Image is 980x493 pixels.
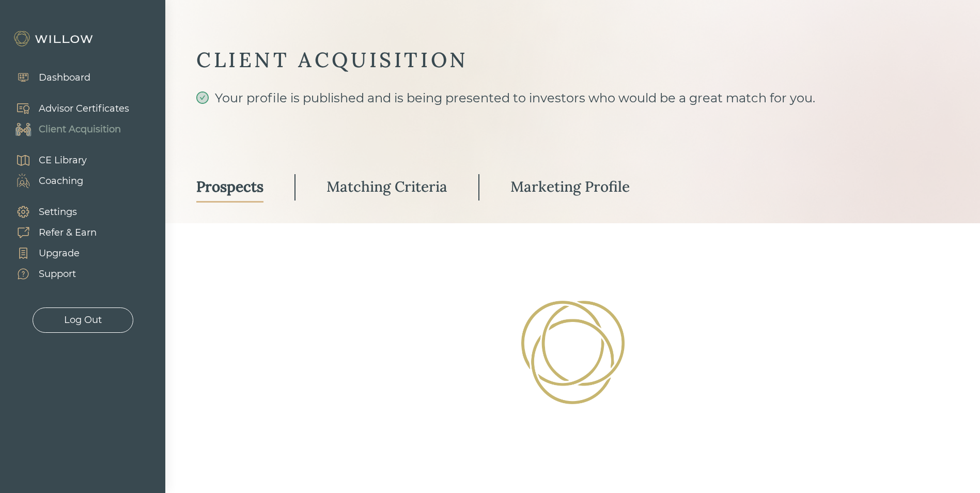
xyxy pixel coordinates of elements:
div: CE Library [39,153,87,167]
a: Settings [5,202,97,222]
div: Prospects [196,177,263,196]
div: Your profile is published and is being presented to investors who would be a great match for you. [196,89,949,145]
a: Client Acquisition [5,119,129,140]
a: Coaching [5,171,87,191]
div: Upgrade [39,246,80,260]
span: check-circle [196,91,209,104]
img: Willow [13,30,96,47]
a: Dashboard [5,67,90,88]
img: Loading! [503,282,643,422]
a: Prospects [196,172,263,203]
div: Log Out [64,313,102,327]
a: Advisor Certificates [5,98,129,119]
div: Advisor Certificates [39,102,129,116]
div: Matching Criteria [326,177,447,196]
a: Refer & Earn [5,222,97,243]
a: CE Library [5,150,87,171]
div: Settings [39,205,77,219]
div: Coaching [39,174,83,188]
div: Support [39,267,76,281]
div: Client Acquisition [39,122,121,136]
div: CLIENT ACQUISITION [196,47,949,73]
a: Matching Criteria [326,172,447,203]
a: Marketing Profile [510,172,630,203]
div: Refer & Earn [39,226,97,240]
a: Upgrade [5,243,97,264]
div: Dashboard [39,71,90,85]
div: Marketing Profile [510,177,630,196]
